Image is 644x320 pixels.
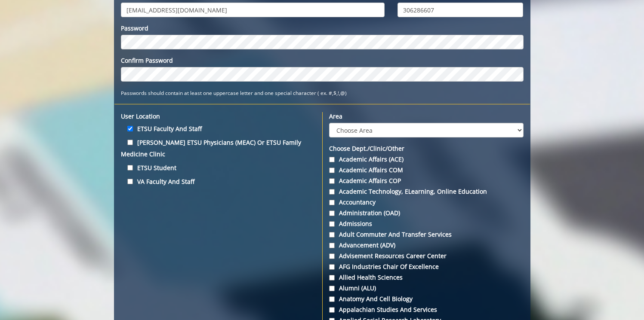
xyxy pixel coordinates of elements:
[329,241,524,250] label: Advancement (ADV)
[329,177,524,185] label: Academic Affairs COP
[329,166,524,174] label: Academic Affairs COM
[121,137,316,160] label: [PERSON_NAME] ETSU Physicians (MEAC) or ETSU Family Medicine Clinic
[121,162,316,174] label: ETSU Student
[329,305,524,314] label: Appalachian Studies and Services
[121,176,316,187] label: VA Faculty and Staff
[329,144,524,153] label: Choose Dept./Clinic/Other
[329,252,524,260] label: Advisement Resources Career Center
[329,262,524,271] label: AFG Industries Chair of Excellence
[121,89,347,96] small: Passwords should contain at least one uppercase letter and one special character ( ex. #,$,!,@)
[329,273,524,282] label: Allied Health Sciences
[121,56,524,65] label: Confirm Password
[329,230,524,239] label: Adult Commuter and Transfer Services
[121,24,524,33] label: Password
[329,219,524,228] label: Admissions
[121,123,316,134] label: ETSU Faculty and Staff
[329,295,524,303] label: Anatomy and Cell Biology
[329,284,524,293] label: Alumni (ALU)
[329,198,524,207] label: Accountancy
[329,209,524,217] label: Administration (OAD)
[329,187,524,196] label: Academic Technology, eLearning, Online Education
[329,112,524,121] label: Area
[329,155,524,164] label: Academic Affairs (ACE)
[121,112,316,121] label: User location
